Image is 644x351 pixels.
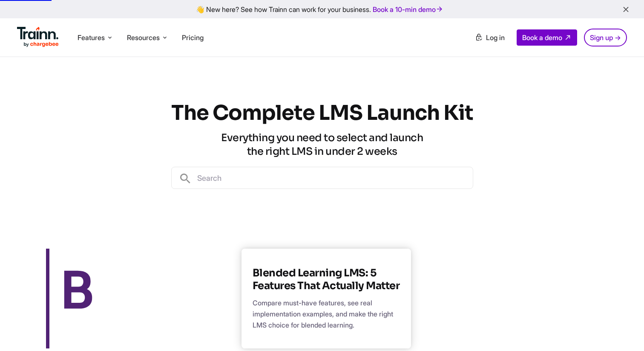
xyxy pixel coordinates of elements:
span: Book a demo [522,33,562,42]
a: Log in [470,30,510,45]
a: Sign up → [584,29,627,46]
h3: Everything you need to select and launch the right LMS in under 2 weeks [171,131,473,158]
span: Log in [486,33,505,42]
h3: Blended Learning LMS: 5 Features That Actually Matter [253,267,400,292]
span: Resources [127,33,160,42]
img: Trainn Logo [17,27,59,47]
iframe: Chat Widget [601,310,644,351]
div: B [46,249,224,348]
a: Book a 10-min demo [371,3,445,15]
a: Book a demo [517,29,577,46]
a: Blended Learning LMS: 5 Features That Actually Matter Compare must-have features, see real implem... [241,249,411,348]
p: Compare must-have features, see real implementation examples, and make the right LMS choice for b... [253,297,400,331]
a: Pricing [182,33,204,42]
span: Features [78,33,105,42]
div: 👋 New here? See how Trainn can work for your business. [5,5,639,13]
h1: The Complete LMS Launch Kit [171,100,473,126]
input: Search [192,167,473,189]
